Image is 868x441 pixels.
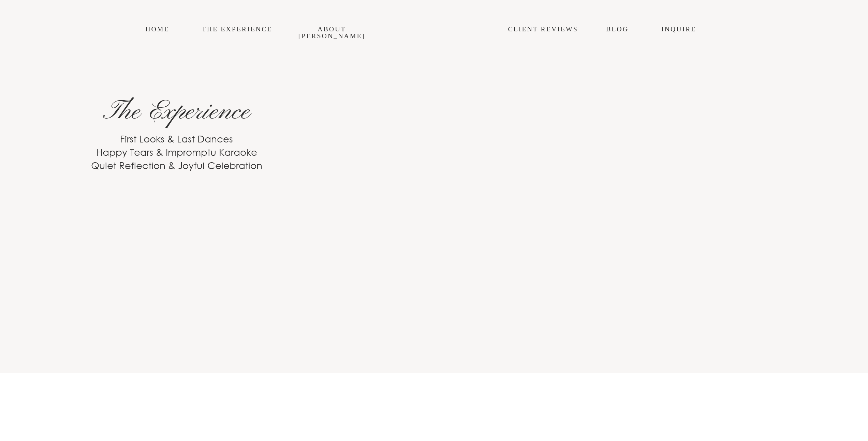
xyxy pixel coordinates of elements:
a: Blog [606,25,629,33]
span: Quiet Reflection & Joyful Celebration [91,159,262,171]
a: CLIENT REVIEWS [508,25,578,33]
a: HOME [145,25,169,33]
a: About [PERSON_NAME] [298,25,366,40]
span: The Experience [103,95,250,129]
span: Happy Tears & Impromptu Karaoke [96,146,257,157]
a: THE EXPERIENCE [202,25,273,33]
a: INQUIRE [661,25,696,33]
span: First Looks & Last Dances [120,133,233,144]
